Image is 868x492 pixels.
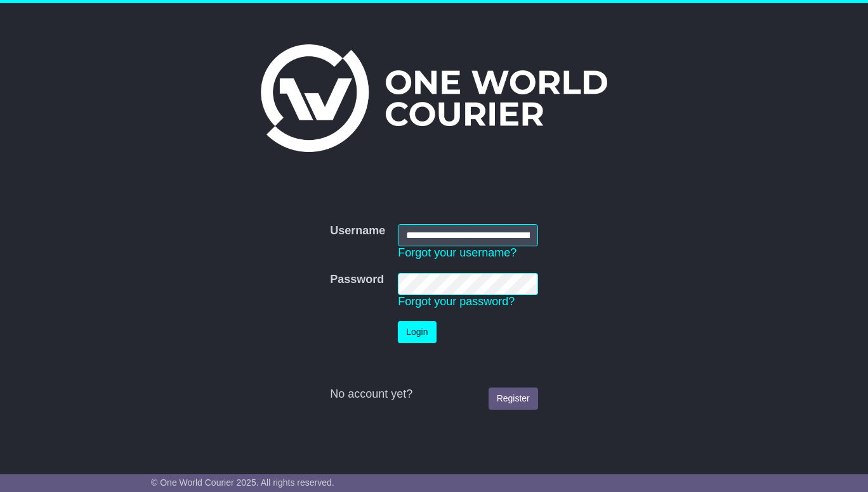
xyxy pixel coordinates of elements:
[398,321,436,343] button: Login
[398,295,515,308] a: Forgot your password?
[261,44,607,152] img: One World
[489,388,538,410] a: Register
[330,388,538,401] div: No account yet?
[330,224,385,238] label: Username
[330,273,384,287] label: Password
[151,477,334,488] span: © One World Courier 2025. All rights reserved.
[398,246,516,259] a: Forgot your username?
